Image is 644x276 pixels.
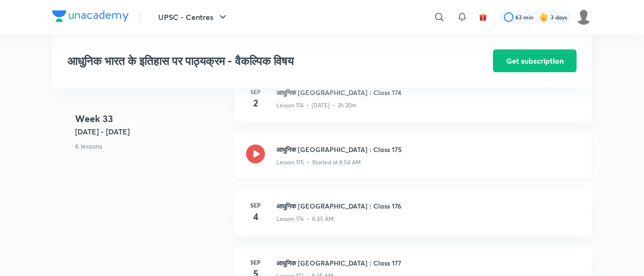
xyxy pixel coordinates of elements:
button: Get subscription [493,49,577,72]
img: Company Logo [52,10,129,22]
a: Sep4आधुनिक [GEOGRAPHIC_DATA] : Class 176Lesson 176 • 8:45 AM [235,190,592,247]
p: Lesson 175 • Started at 8:54 AM [276,158,361,167]
h3: आधुनिक [GEOGRAPHIC_DATA] : Class 174 [276,87,580,97]
h6: Sep [246,201,265,209]
a: Company Logo [52,10,129,24]
a: आधुनिक [GEOGRAPHIC_DATA] : Class 175Lesson 175 • Started at 8:54 AM [235,133,592,190]
a: Sep2आधुनिक [GEOGRAPHIC_DATA] : Class 174Lesson 174 • [DATE] • 2h 20m [235,76,592,133]
img: streak [539,12,549,22]
h3: आधुनिक [GEOGRAPHIC_DATA] : Class 175 [276,144,580,154]
button: avatar [475,10,491,25]
h3: आधुनिक भारत के इतिहास पर पाठ्यक्रम - वैकल्पिक विषय [67,54,439,68]
h6: Sep [246,258,265,266]
p: Lesson 174 • [DATE] • 2h 20m [276,101,357,110]
img: avatar [479,13,487,21]
h4: 4 [246,209,265,224]
h4: Week 33 [75,112,227,126]
button: UPSC - Centres [152,8,234,27]
h3: आधुनिक [GEOGRAPHIC_DATA] : Class 176 [276,201,580,211]
p: Lesson 176 • 8:45 AM [276,215,334,223]
h6: Sep [246,87,265,96]
h5: [DATE] - [DATE] [75,126,227,137]
p: 6 lessons [75,141,227,151]
img: amit tripathi [576,9,592,25]
h3: आधुनिक [GEOGRAPHIC_DATA] : Class 177 [276,258,580,268]
h4: 2 [246,96,265,110]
